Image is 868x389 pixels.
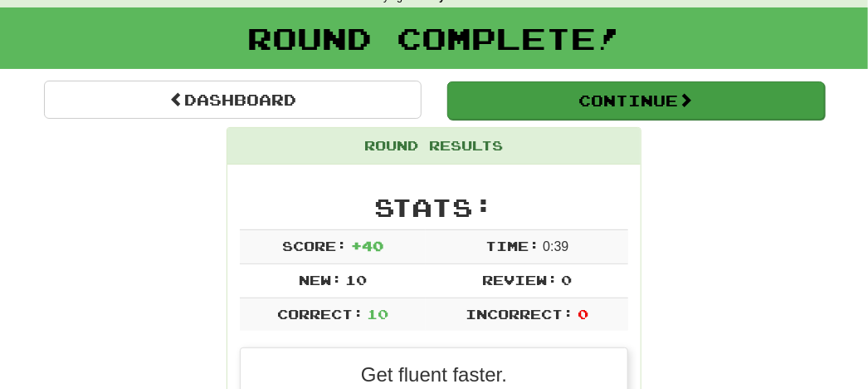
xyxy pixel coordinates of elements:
[277,306,363,322] span: Correct:
[227,128,641,165] div: Round Results
[447,81,825,120] button: Continue
[485,238,539,254] span: Time:
[345,272,367,288] span: 10
[299,272,342,288] span: New:
[543,239,568,254] span: 0 : 39
[466,306,573,322] span: Incorrect:
[351,238,383,254] span: + 40
[561,272,572,288] span: 0
[253,361,615,389] p: Get fluent faster.
[578,306,588,322] span: 0
[6,22,862,55] h1: Round Complete!
[282,238,347,254] span: Score:
[367,306,388,322] span: 10
[44,81,422,119] a: Dashboard
[482,272,558,288] span: Review:
[240,194,628,221] h2: Stats:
